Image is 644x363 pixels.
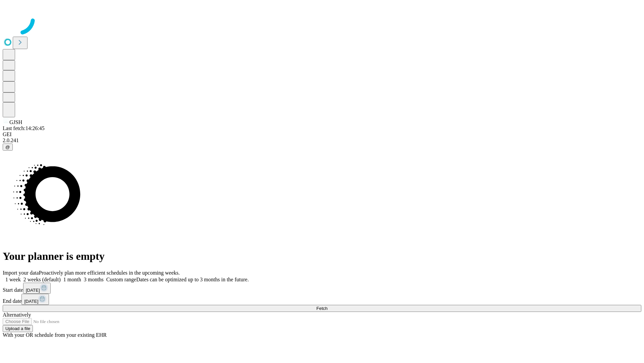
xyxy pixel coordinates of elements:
[24,299,38,304] span: [DATE]
[136,277,249,282] span: Dates can be optimized up to 3 months in the future.
[26,288,40,293] span: [DATE]
[5,145,10,150] span: @
[3,131,641,137] div: GEI
[3,137,641,144] div: 2.0.241
[9,119,22,125] span: GJSH
[3,332,107,338] span: With your OR schedule from your existing EHR
[3,144,13,151] button: @
[3,325,33,332] button: Upload a file
[84,277,104,282] span: 3 months
[23,283,51,294] button: [DATE]
[3,305,641,312] button: Fetch
[3,283,641,294] div: Start date
[3,125,45,131] span: Last fetch: 14:26:45
[3,294,641,305] div: End date
[3,250,641,263] h1: Your planner is empty
[5,277,21,282] span: 1 week
[106,277,136,282] span: Custom range
[23,277,61,282] span: 2 weeks (default)
[39,270,180,276] span: Proactively plan more efficient schedules in the upcoming weeks.
[3,270,39,276] span: Import your data
[63,277,81,282] span: 1 month
[21,294,49,305] button: [DATE]
[316,306,327,311] span: Fetch
[3,312,31,318] span: Alternatively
